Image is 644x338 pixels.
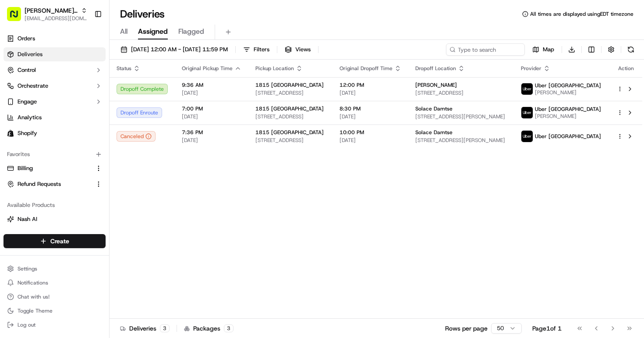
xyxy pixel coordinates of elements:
[18,66,36,74] span: Control
[4,32,106,46] a: Orders
[50,237,69,245] span: Create
[4,263,106,275] button: Settings
[617,65,635,72] div: Action
[543,46,554,53] span: Map
[18,82,48,90] span: Orchestrate
[18,265,37,272] span: Settings
[295,46,311,53] span: Views
[4,4,91,25] button: [PERSON_NAME] MTL[EMAIL_ADDRESS][DOMAIN_NAME]
[7,180,92,188] a: Refund Requests
[535,133,601,140] span: Uber [GEOGRAPHIC_DATA]
[340,65,393,72] span: Original Dropoff Time
[4,47,106,61] a: Deliveries
[18,293,50,300] span: Chat with us!
[18,279,48,286] span: Notifications
[4,63,106,77] button: Control
[18,114,42,121] span: Analytics
[255,129,324,136] span: 1815 [GEOGRAPHIC_DATA]
[4,126,106,140] a: Shopify
[18,129,37,137] span: Shopify
[182,137,241,144] span: [DATE]
[18,215,37,223] span: Nash AI
[117,65,131,72] span: Status
[182,82,241,89] span: 9:36 AM
[254,46,269,53] span: Filters
[120,7,165,21] h1: Deliveries
[521,107,533,118] img: uber-new-logo.jpeg
[4,198,106,212] div: Available Products
[117,131,156,142] button: Canceled
[521,131,533,142] img: uber-new-logo.jpeg
[255,65,294,72] span: Pickup Location
[521,65,541,72] span: Provider
[535,106,601,113] span: Uber [GEOGRAPHIC_DATA]
[521,83,533,95] img: uber-new-logo.jpeg
[535,113,601,120] span: [PERSON_NAME]
[535,82,601,89] span: Uber [GEOGRAPHIC_DATA]
[131,46,228,53] span: [DATE] 12:00 AM - [DATE] 11:59 PM
[415,89,507,96] span: [STREET_ADDRESS]
[4,305,106,317] button: Toggle Theme
[4,161,106,175] button: Billing
[415,113,507,120] span: [STREET_ADDRESS][PERSON_NAME]
[4,177,106,191] button: Refund Requests
[18,50,42,58] span: Deliveries
[18,321,35,328] span: Log out
[535,89,601,96] span: [PERSON_NAME]
[4,110,106,125] a: Analytics
[138,26,168,37] span: Assigned
[445,324,488,333] p: Rows per page
[4,95,106,109] button: Engage
[255,113,326,120] span: [STREET_ADDRESS]
[25,15,87,22] button: [EMAIL_ADDRESS][DOMAIN_NAME]
[4,234,106,248] button: Create
[239,43,273,56] button: Filters
[255,137,326,144] span: [STREET_ADDRESS]
[182,113,241,120] span: [DATE]
[18,98,37,106] span: Engage
[4,147,106,161] div: Favorites
[25,6,78,15] button: [PERSON_NAME] MTL
[340,105,401,112] span: 8:30 PM
[160,324,170,332] div: 3
[415,129,453,136] span: Solace Damtse
[281,43,315,56] button: Views
[4,212,106,226] button: Nash AI
[255,105,324,112] span: 1815 [GEOGRAPHIC_DATA]
[340,82,401,89] span: 12:00 PM
[178,26,204,37] span: Flagged
[224,324,234,332] div: 3
[415,105,453,112] span: Solace Damtse
[4,319,106,331] button: Log out
[340,113,401,120] span: [DATE]
[117,43,232,56] button: [DATE] 12:00 AM - [DATE] 11:59 PM
[7,164,92,172] a: Billing
[532,324,562,333] div: Page 1 of 1
[625,43,637,56] button: Refresh
[255,89,326,96] span: [STREET_ADDRESS]
[340,89,401,96] span: [DATE]
[340,129,401,136] span: 10:00 PM
[182,129,241,136] span: 7:36 PM
[415,82,457,89] span: [PERSON_NAME]
[182,65,233,72] span: Original Pickup Time
[18,307,53,314] span: Toggle Theme
[255,82,324,89] span: 1815 [GEOGRAPHIC_DATA]
[182,89,241,96] span: [DATE]
[415,137,507,144] span: [STREET_ADDRESS][PERSON_NAME]
[530,11,633,18] span: All times are displayed using EDT timezone
[4,291,106,303] button: Chat with us!
[7,130,14,137] img: Shopify logo
[18,35,35,43] span: Orders
[18,180,61,188] span: Refund Requests
[4,79,106,93] button: Orchestrate
[120,324,170,333] div: Deliveries
[340,137,401,144] span: [DATE]
[446,43,525,56] input: Type to search
[4,277,106,289] button: Notifications
[7,215,102,223] a: Nash AI
[415,65,456,72] span: Dropoff Location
